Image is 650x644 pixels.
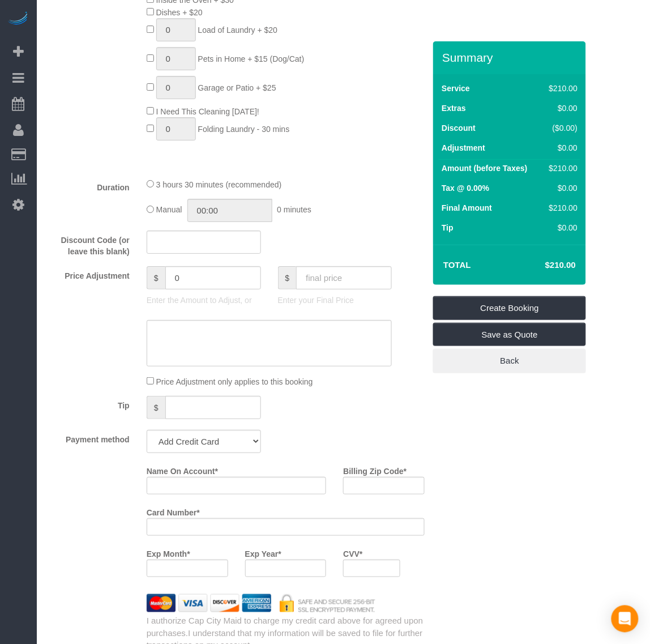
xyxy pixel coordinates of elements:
span: 0 minutes [277,206,311,215]
div: $210.00 [545,163,578,174]
label: Tip [40,396,138,411]
label: Service [442,83,470,94]
label: CVV [343,544,362,560]
span: Load of Laundry + $20 [198,25,278,35]
span: $ [278,266,297,289]
label: Amount (before Taxes) [442,163,527,174]
label: Discount [442,122,476,134]
span: Pets in Home + $15 (Dog/Cat) [198,54,305,63]
span: Dishes + $20 [156,8,203,17]
a: Save as Quote [433,323,586,347]
p: Enter your Final Price [278,295,392,306]
div: $0.00 [545,182,578,194]
p: Enter the Amount to Adjust, or [147,295,261,306]
a: Back [433,349,586,373]
span: $ [147,266,165,289]
img: credit cards [138,594,384,612]
div: ($0.00) [545,122,578,134]
label: Tip [442,222,454,233]
div: $0.00 [545,142,578,153]
div: $210.00 [545,202,578,214]
input: final price [296,266,392,289]
a: Create Booking [433,296,586,320]
span: Manual [156,206,182,215]
label: Adjustment [442,142,485,153]
label: Tax @ 0.00% [442,182,489,194]
label: Billing Zip Code [343,462,407,477]
h4: $210.00 [511,261,576,270]
label: Exp Year [245,544,281,560]
h3: Summary [442,51,580,64]
label: Name On Account [147,462,218,477]
label: Duration [40,178,138,193]
span: 3 hours 30 minutes (recommended) [156,180,282,189]
label: Card Number [147,503,200,518]
div: $210.00 [545,83,578,94]
label: Discount Code (or leave this blank) [40,231,138,257]
div: Open Intercom Messenger [611,605,639,633]
strong: Total [443,260,471,270]
span: I Need This Cleaning [DATE]! [156,107,259,116]
img: Automaid Logo [7,11,29,27]
div: $0.00 [545,103,578,114]
span: $ [147,396,165,419]
label: Price Adjustment [40,266,138,282]
label: Payment method [40,430,138,445]
span: Price Adjustment only applies to this booking [156,377,313,386]
label: Extras [442,103,466,114]
div: $0.00 [545,222,578,233]
label: Final Amount [442,202,492,214]
label: Exp Month [147,544,190,560]
span: Garage or Patio + $25 [198,83,276,92]
span: Folding Laundry - 30 mins [198,125,290,134]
